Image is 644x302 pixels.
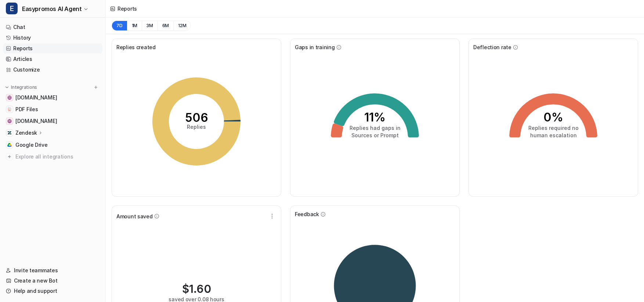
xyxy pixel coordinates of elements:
a: Google DriveGoogle Drive [3,140,102,150]
span: Google Drive [15,141,48,149]
span: Gaps in training [295,43,335,51]
a: www.easypromosapp.com[DOMAIN_NAME] [3,116,102,126]
img: www.easypromosapp.com [7,119,12,123]
span: Easypromos AI Agent [22,4,82,14]
tspan: 11% [364,110,386,124]
tspan: Replies required no [528,125,579,131]
tspan: human escalation [530,132,577,138]
a: Invite teammates [3,265,102,276]
tspan: Replies had gaps in [350,125,401,131]
button: 6M [158,21,174,31]
button: 7D [112,21,127,31]
a: Reports [3,43,102,54]
span: Amount saved [116,212,153,220]
tspan: 506 [185,110,208,125]
img: PDF Files [7,107,12,112]
img: expand menu [4,85,10,90]
span: PDF Files [15,106,38,113]
p: Zendesk [15,129,37,137]
tspan: 0% [543,110,563,124]
p: Integrations [11,84,37,90]
span: Feedback [295,210,319,218]
button: 3M [142,21,158,31]
button: 1M [127,21,142,31]
span: [DOMAIN_NAME] [15,94,57,101]
img: menu_add.svg [93,85,98,90]
tspan: Sources or Prompt [351,132,399,138]
a: History [3,33,102,43]
img: Google Drive [7,143,12,147]
a: PDF FilesPDF Files [3,104,102,114]
span: Explore all integrations [15,151,100,163]
a: easypromos-apiref.redoc.ly[DOMAIN_NAME] [3,92,102,103]
a: Create a new Bot [3,276,102,286]
tspan: Replies [187,124,206,130]
span: Deflection rate [473,43,511,51]
div: $ [182,282,211,295]
span: E [6,3,18,14]
button: Integrations [3,84,39,91]
a: Chat [3,22,102,32]
a: Explore all integrations [3,152,102,162]
img: explore all integrations [6,153,13,160]
a: Customize [3,65,102,75]
button: 12M [173,21,191,31]
span: [DOMAIN_NAME] [15,117,57,125]
img: Zendesk [7,131,12,135]
a: Articles [3,54,102,64]
span: Replies created [116,43,156,51]
img: easypromos-apiref.redoc.ly [7,95,12,100]
a: Help and support [3,286,102,296]
div: Reports [117,5,137,12]
span: 1.60 [189,282,211,295]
